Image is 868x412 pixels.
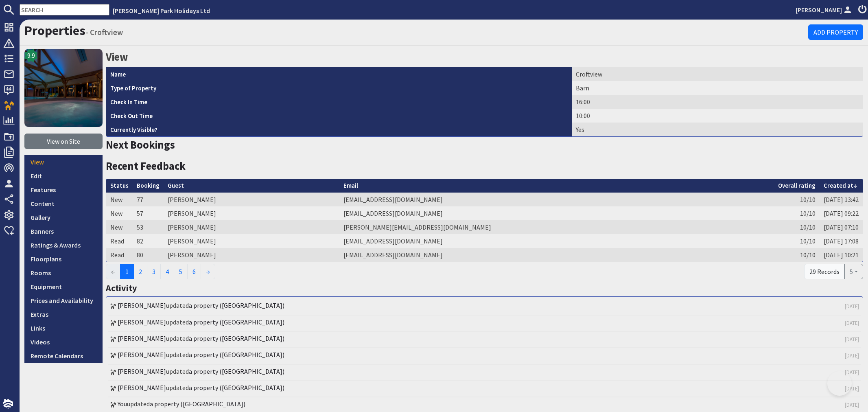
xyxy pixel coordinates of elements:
a: [DATE] [845,352,859,359]
a: [PERSON_NAME] [118,351,166,359]
a: → [201,264,215,279]
td: Croftview [572,67,863,81]
td: Barn [572,81,863,95]
td: [PERSON_NAME] [164,220,339,234]
a: [PERSON_NAME] [118,301,166,309]
iframe: Toggle Customer Support [827,371,852,396]
td: [PERSON_NAME] [164,193,339,206]
td: [DATE] 17:08 [820,234,863,248]
a: Edit [24,169,103,183]
a: Recent Feedback [106,159,186,173]
a: Features [24,183,103,197]
td: [PERSON_NAME] [164,248,339,262]
img: staytech_i_w-64f4e8e9ee0a9c174fd5317b4b171b261742d2d393467e5bdba4413f4f884c10.svg [3,399,13,409]
a: Extras [24,307,103,321]
a: Created at [824,182,857,189]
a: [DATE] [845,368,859,376]
a: [DATE] [845,401,859,409]
td: 10:00 [572,109,863,123]
li: updated [108,365,861,381]
a: a property ([GEOGRAPHIC_DATA]) [189,334,284,342]
a: 3 [147,264,161,279]
button: 5 [844,264,863,279]
a: Gallery [24,210,103,224]
td: 10/10 [774,220,820,234]
li: updated [108,348,861,364]
a: [PERSON_NAME] [118,334,166,342]
th: Check In Time [106,95,572,109]
a: a property ([GEOGRAPHIC_DATA]) [189,351,284,359]
td: [DATE] 13:42 [820,193,863,206]
a: Videos [24,335,103,349]
a: 6 [187,264,201,279]
a: 80 [137,251,143,259]
a: a property ([GEOGRAPHIC_DATA]) [150,400,245,408]
td: [DATE] 09:22 [820,206,863,220]
div: 29 Records [804,264,845,279]
a: [DATE] [845,335,859,343]
a: a property ([GEOGRAPHIC_DATA]) [189,367,284,375]
li: updated [108,332,861,348]
span: 1 [120,264,134,279]
th: Currently Visible? [106,123,572,136]
a: [PERSON_NAME] [118,367,166,375]
a: 57 [137,209,143,217]
a: Links [24,321,103,335]
a: Floorplans [24,252,103,266]
a: Activity [106,282,137,294]
td: Read [106,248,133,262]
th: Name [106,67,572,81]
a: [PERSON_NAME] [796,5,853,15]
a: [DATE] [845,302,859,310]
img: Croftview's icon [24,49,103,127]
a: View [24,155,103,169]
a: [DATE] [845,319,859,327]
a: [PERSON_NAME] Park Holidays Ltd [113,7,210,15]
a: [PERSON_NAME] [118,384,166,392]
a: Croftview's icon9.9 [24,49,103,127]
a: View on Site [24,134,103,149]
a: 5 [174,264,188,279]
td: 10/10 [774,248,820,262]
a: Overall rating [778,182,816,189]
li: updated [108,316,861,332]
a: You [118,400,127,408]
td: 10/10 [774,206,820,220]
td: Read [106,234,133,248]
a: [DATE] [845,385,859,392]
small: - Croftview [85,27,123,37]
td: 16:00 [572,95,863,109]
a: 53 [137,223,143,231]
a: Rooms [24,266,103,280]
a: Email [343,182,358,189]
td: [DATE] 10:21 [820,248,863,262]
a: 82 [137,237,143,245]
a: a property ([GEOGRAPHIC_DATA]) [189,384,284,392]
li: updated [108,299,861,315]
th: Type of Property [106,81,572,95]
li: updated [108,381,861,397]
th: Check Out Time [106,109,572,123]
a: 4 [160,264,174,279]
a: Add Property [808,24,863,40]
td: [EMAIL_ADDRESS][DOMAIN_NAME] [339,193,774,206]
td: [PERSON_NAME][EMAIL_ADDRESS][DOMAIN_NAME] [339,220,774,234]
a: Guest [168,182,184,189]
a: Equipment [24,280,103,294]
td: [DATE] 07:10 [820,220,863,234]
a: Ratings & Awards [24,238,103,252]
a: 2 [133,264,147,279]
a: a property ([GEOGRAPHIC_DATA]) [189,301,284,309]
a: 77 [137,195,143,204]
td: [EMAIL_ADDRESS][DOMAIN_NAME] [339,248,774,262]
a: Properties [24,22,85,39]
a: [PERSON_NAME] [118,318,166,326]
a: Remote Calendars [24,349,103,363]
input: SEARCH [20,4,109,15]
a: a property ([GEOGRAPHIC_DATA]) [189,318,284,326]
td: New [106,220,133,234]
a: Prices and Availability [24,294,103,307]
a: Banners [24,224,103,238]
a: Status [110,182,129,189]
td: New [106,206,133,220]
